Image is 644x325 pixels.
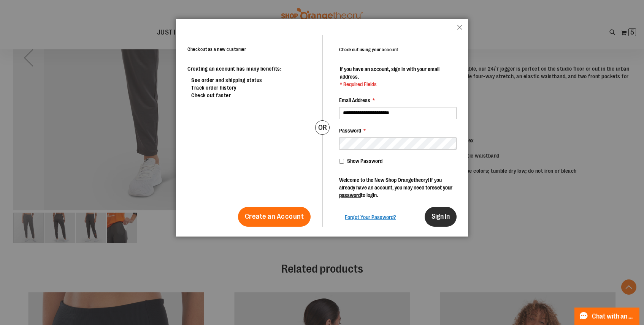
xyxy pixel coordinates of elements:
[191,76,311,84] li: See order and shipping status
[574,308,640,325] button: Chat with an Expert
[245,212,304,221] span: Create an Account
[339,176,457,199] p: Welcome to the New Shop Orangetheory! If you already have an account, you may need to to login.
[347,158,382,164] span: Show Password
[187,47,246,52] strong: Checkout as a new customer
[339,97,370,103] span: Email Address
[339,128,361,134] span: Password
[191,92,311,99] li: Check out faster
[238,207,311,227] a: Create an Account
[345,214,396,220] span: Forgot Your Password?
[340,66,439,80] span: If you have an account, sign in with your email address.
[425,207,457,227] button: Sign In
[339,185,452,198] a: reset your password
[340,80,456,88] span: * Required Fields
[431,213,450,220] span: Sign In
[345,213,396,221] a: Forgot Your Password?
[339,47,398,52] strong: Checkout using your account
[592,313,635,320] span: Chat with an Expert
[315,120,330,135] div: or
[187,65,311,73] p: Creating an account has many benefits:
[191,84,311,92] li: Track order history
